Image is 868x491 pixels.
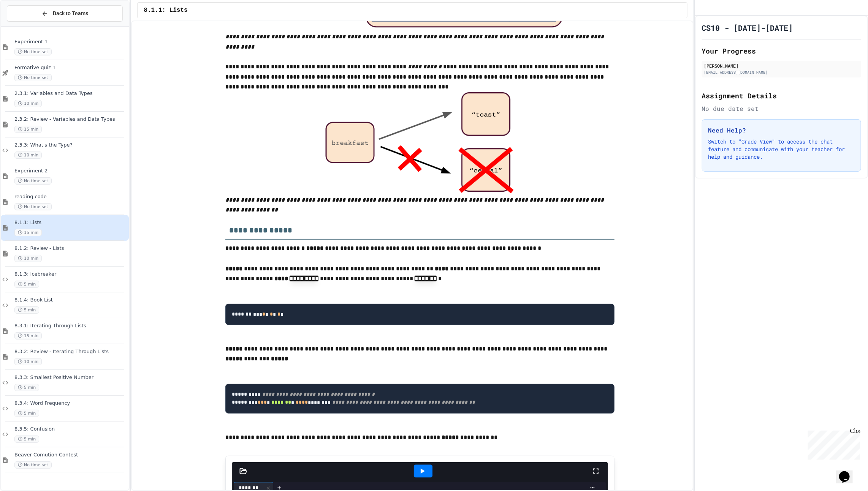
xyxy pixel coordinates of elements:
[7,5,123,22] button: Back to Teams
[14,168,127,174] span: Experiment 2
[14,142,127,148] span: 2.3.3: What's the Type?
[14,426,127,433] span: 8.3.5: Confusion
[14,65,127,71] span: Formative quiz 1
[702,22,793,33] h1: CS10 - [DATE]-[DATE]
[14,245,127,252] span: 8.1.2: Review - Lists
[702,90,861,101] h2: Assignment Details
[14,126,42,133] span: 15 min
[14,194,127,200] span: reading code
[14,384,39,391] span: 5 min
[702,46,861,56] h2: Your Progress
[805,428,860,460] iframe: chat widget
[708,138,855,161] p: Switch to "Grade View" to access the chat feature and communicate with your teacher for help and ...
[704,62,859,69] div: [PERSON_NAME]
[14,219,127,226] span: 8.1.1: Lists
[3,3,52,48] div: Chat with us now!Close
[14,116,127,123] span: 2.3.2: Review - Variables and Data Types
[14,400,127,407] span: 8.3.4: Word Frequency
[14,297,127,303] span: 8.1.4: Book List
[14,271,127,278] span: 8.1.3: Icebreaker
[14,374,127,381] span: 8.3.3: Smallest Positive Number
[14,306,39,314] span: 5 min
[708,126,855,135] h3: Need Help?
[144,6,187,15] span: 8.1.1: Lists
[14,255,42,262] span: 10 min
[836,461,860,483] iframe: chat widget
[14,452,127,458] span: Beaver Comution Contest
[14,410,39,417] span: 5 min
[704,69,859,75] div: [EMAIL_ADDRESS][DOMAIN_NAME]
[14,48,52,55] span: No time set
[14,358,42,365] span: 10 min
[14,332,42,339] span: 15 min
[14,281,39,288] span: 5 min
[14,436,39,443] span: 5 min
[14,177,52,185] span: No time set
[14,349,127,355] span: 8.3.2: Review - Iterating Through Lists
[14,203,52,210] span: No time set
[702,104,861,113] div: No due date set
[14,100,42,107] span: 10 min
[53,9,88,17] span: Back to Teams
[14,39,127,45] span: Experiment 1
[14,229,42,236] span: 15 min
[14,90,127,97] span: 2.3.1: Variables and Data Types
[14,323,127,329] span: 8.3.1: Iterating Through Lists
[14,461,52,469] span: No time set
[14,74,52,81] span: No time set
[14,152,42,159] span: 10 min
